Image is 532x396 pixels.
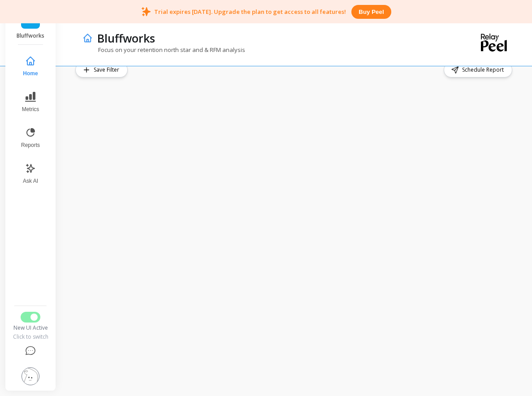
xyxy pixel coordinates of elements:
[22,367,39,385] img: profile picture
[23,70,38,77] span: Home
[444,62,512,77] button: Schedule Report
[16,50,45,82] button: Home
[22,106,39,113] span: Metrics
[97,30,155,46] p: Bluffworks
[21,142,40,149] span: Reports
[16,158,45,190] button: Ask AI
[12,333,49,340] div: Click to switch
[16,122,45,154] button: Reports
[12,362,49,391] button: Settings
[82,46,245,54] p: Focus on your retention north star and & RFM analysis
[351,5,391,19] button: Buy peel
[94,65,122,74] span: Save Filter
[21,312,40,323] button: Switch to Legacy UI
[12,340,49,362] button: Help
[75,85,514,378] iframe: Omni Embed
[16,86,45,118] button: Metrics
[12,324,49,331] div: New UI Active
[75,62,128,77] button: Save Filter
[154,8,346,16] p: Trial expires [DATE]. Upgrade the plan to get access to all features!
[23,177,38,185] span: Ask AI
[462,65,506,74] span: Schedule Report
[14,32,47,39] p: Bluffworks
